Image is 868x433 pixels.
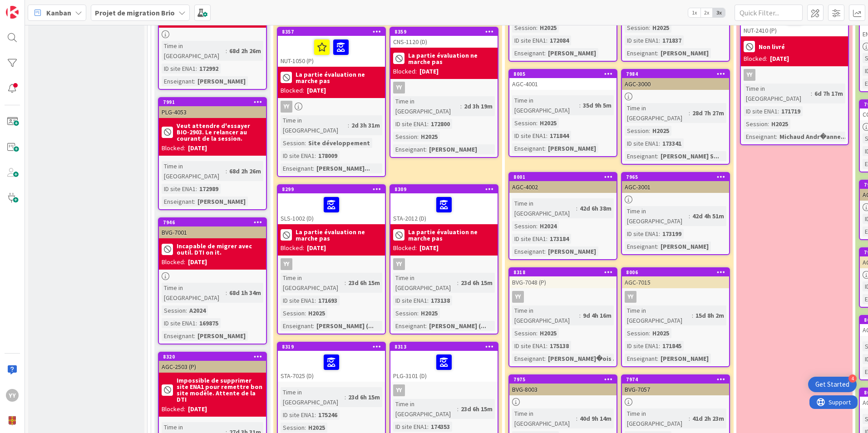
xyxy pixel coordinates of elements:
[660,35,684,45] div: 171837
[546,48,598,58] div: [PERSON_NAME]
[393,321,425,331] div: Enseignant
[195,76,248,86] div: [PERSON_NAME]
[538,328,559,338] div: H2025
[512,221,536,231] div: Session
[625,241,657,251] div: Enseignant
[546,246,598,256] div: [PERSON_NAME]
[162,184,196,194] div: ID site ENA1
[393,96,460,116] div: Time in [GEOGRAPHIC_DATA]
[162,143,185,153] div: Blocked:
[625,328,649,338] div: Session
[278,101,385,113] div: YY
[188,257,207,267] div: [DATE]
[393,67,417,76] div: Blocked:
[581,100,614,110] div: 35d 9h 5m
[278,351,385,382] div: STA-7025 (D)
[544,354,546,364] span: :
[689,211,690,221] span: :
[658,48,711,58] div: [PERSON_NAME]
[226,288,227,298] span: :
[509,181,616,193] div: AGC-4002
[538,23,559,33] div: H2025
[162,161,226,181] div: Time in [GEOGRAPHIC_DATA]
[425,144,427,154] span: :
[278,185,385,224] div: 8299SLS-1002 (D)
[512,131,546,141] div: ID site ENA1
[659,341,660,351] span: :
[346,278,382,288] div: 23d 6h 15m
[544,143,546,153] span: :
[349,120,382,130] div: 2d 3h 31m
[576,203,577,213] span: :
[390,351,498,382] div: PLG-3101 (D)
[811,89,812,98] span: :
[393,82,405,93] div: YY
[393,295,427,305] div: ID site ENA1
[195,331,248,341] div: [PERSON_NAME]
[163,354,266,360] div: 8320
[625,206,689,226] div: Time in [GEOGRAPHIC_DATA]
[659,35,660,45] span: :
[196,318,197,328] span: :
[6,6,19,19] img: Visit kanbanzone.com
[512,328,536,338] div: Session
[650,23,671,33] div: H2025
[538,221,559,231] div: H2024
[159,98,266,106] div: 7991
[777,132,848,142] div: Michaud Andr�anne...
[547,341,571,351] div: 175138
[625,305,692,325] div: Time in [GEOGRAPHIC_DATA]
[625,341,659,351] div: ID site ENA1
[345,392,346,402] span: :
[658,241,711,251] div: [PERSON_NAME]
[546,35,547,45] span: :
[509,268,616,288] div: 8318BVG-7048 (P)
[509,173,616,181] div: 8001
[427,119,429,129] span: :
[197,64,221,74] div: 172992
[577,203,614,213] div: 42d 6h 38m
[390,193,498,224] div: STA-2012 (D)
[688,8,700,17] span: 1x
[509,375,616,395] div: 7975BVG-8003
[512,118,536,128] div: Session
[408,52,495,65] b: La partie évaluation ne marche pas
[281,273,345,293] div: Time in [GEOGRAPHIC_DATA]
[660,138,684,148] div: 173341
[690,211,726,221] div: 42d 4h 51m
[622,375,729,395] div: 7974BVG-7057
[759,44,785,50] b: Non livré
[768,119,769,129] span: :
[6,414,19,427] img: avatar
[390,28,498,36] div: 8359
[187,305,208,315] div: A2024
[778,106,779,116] span: :
[689,108,690,118] span: :
[281,86,304,95] div: Blocked:
[159,361,266,373] div: AGC-2503 (P)
[622,181,729,193] div: AGC-3001
[812,89,845,98] div: 6d 7h 17m
[690,108,726,118] div: 28d 7h 27m
[162,318,196,328] div: ID site ENA1
[315,151,316,161] span: :
[429,295,452,305] div: 173138
[278,28,385,36] div: 8357
[316,295,340,305] div: 171693
[395,186,498,192] div: 8309
[544,48,546,58] span: :
[162,76,194,86] div: Enseignant
[744,54,767,64] div: Blocked:
[194,331,195,341] span: :
[163,99,266,105] div: 7991
[281,151,315,161] div: ID site ENA1
[536,23,538,33] span: :
[395,344,498,350] div: 8313
[278,343,385,382] div: 8319STA-7025 (D)
[512,143,544,153] div: Enseignant
[509,173,616,193] div: 8001AGC-4002
[163,219,266,226] div: 7946
[626,71,729,77] div: 7984
[622,276,729,288] div: AGC-7015
[194,197,195,207] span: :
